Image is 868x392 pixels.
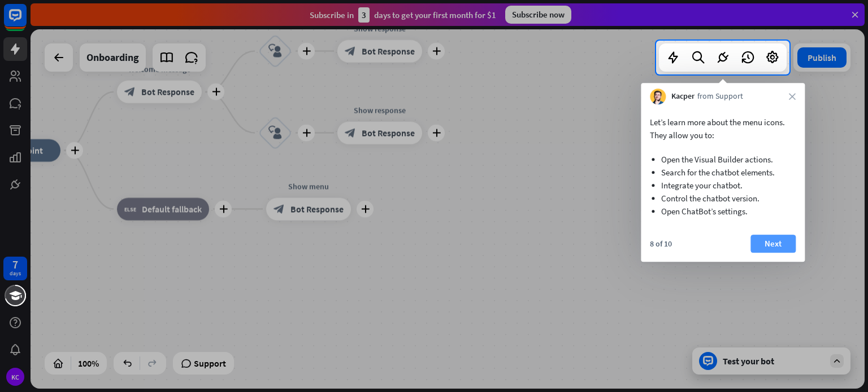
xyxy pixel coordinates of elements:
li: Control the chatbot version. [661,192,784,205]
span: from Support [697,91,743,102]
i: close [789,93,796,100]
div: 8 of 10 [650,239,672,249]
li: Open the Visual Builder actions. [661,153,784,166]
button: Next [750,235,796,253]
li: Search for the chatbot elements. [661,166,784,179]
li: Open ChatBot’s settings. [661,205,784,218]
p: Let’s learn more about the menu icons. They allow you to: [650,116,796,142]
button: Open LiveChat chat widget [9,5,43,38]
li: Integrate your chatbot. [661,179,784,192]
span: Kacper [671,91,695,102]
